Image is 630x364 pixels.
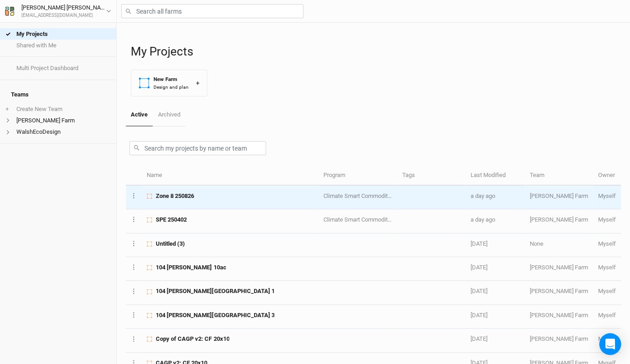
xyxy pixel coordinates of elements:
[131,70,207,96] button: New FarmDesign and plan+
[156,263,226,272] span: 104 Lanning 10ac
[524,305,593,329] td: [PERSON_NAME] Farm
[154,84,189,91] div: Design and plan
[524,281,593,304] td: [PERSON_NAME] Farm
[598,192,616,199] span: walshecodesign@gmail.com
[156,192,194,200] span: Zone 8 250826
[593,166,621,186] th: Owner
[470,312,487,318] span: Apr 29, 2025 6:52 PM
[598,312,616,318] span: walshecodesign@gmail.com
[156,335,229,343] span: Copy of CAGP v2: CF 20x10
[156,311,274,319] span: 104 Lanning Field 3
[598,240,616,247] span: walshecodesign@gmail.com
[154,76,189,83] div: New Farm
[121,4,303,18] input: Search all farms
[142,166,318,186] th: Name
[598,264,616,271] span: walshecodesign@gmail.com
[524,233,593,257] td: None
[5,3,112,19] button: [PERSON_NAME] [PERSON_NAME][EMAIL_ADDRESS][DOMAIN_NAME]
[156,240,185,248] span: Untitled (3)
[196,78,200,88] div: +
[524,329,593,352] td: [PERSON_NAME] Farm
[21,3,106,12] div: [PERSON_NAME] [PERSON_NAME]
[524,186,593,209] td: [PERSON_NAME] Farm
[129,141,266,155] input: Search my projects by name or team
[156,216,187,224] span: SPE 250402
[131,45,621,59] h1: My Projects
[599,333,621,355] div: Open Intercom Messenger
[126,104,153,126] a: Active
[465,166,524,186] th: Last Modified
[323,192,395,199] span: Climate Smart Commodities
[470,216,495,223] span: Aug 26, 2025 3:16 PM
[524,166,593,186] th: Team
[323,216,395,223] span: Climate Smart Commodities
[21,12,106,19] div: [EMAIL_ADDRESS][DOMAIN_NAME]
[470,192,495,199] span: Aug 26, 2025 3:18 PM
[470,335,487,342] span: Apr 21, 2025 11:35 AM
[524,209,593,233] td: [PERSON_NAME] Farm
[470,264,487,271] span: Apr 30, 2025 3:56 PM
[153,104,185,126] a: Archived
[470,240,487,247] span: May 30, 2025 10:10 AM
[598,288,616,294] span: walshecodesign@gmail.com
[156,287,274,295] span: 104 Lanning Field 1
[598,216,616,223] span: walshecodesign@gmail.com
[318,166,397,186] th: Program
[5,86,111,104] h4: Teams
[5,106,9,113] span: +
[470,288,487,294] span: Apr 30, 2025 3:28 PM
[397,166,465,186] th: Tags
[524,257,593,281] td: [PERSON_NAME] Farm
[598,335,616,342] span: walshecodesign@gmail.com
